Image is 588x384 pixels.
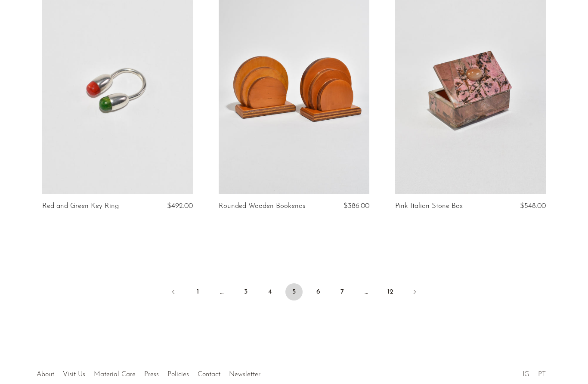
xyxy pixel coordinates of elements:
a: 12 [382,283,399,300]
span: $492.00 [167,202,193,210]
a: 6 [309,283,327,300]
a: Contact [198,371,220,378]
a: Material Care [94,371,136,378]
a: IG [523,371,529,378]
ul: Quick links [32,364,265,381]
span: $548.00 [520,202,546,210]
a: Previous [165,283,182,302]
a: Press [144,371,159,378]
a: Policies [167,371,189,378]
span: … [358,283,375,300]
span: $386.00 [344,202,369,210]
a: 3 [237,283,254,300]
a: 4 [261,283,279,300]
a: Visit Us [63,371,85,378]
a: Red and Green Key Ring [42,202,119,210]
a: About [37,371,54,378]
a: 7 [334,283,351,300]
a: Pink Italian Stone Box [395,202,463,210]
ul: Social Medias [518,364,550,381]
span: 5 [285,283,303,300]
a: Rounded Wooden Bookends [219,202,305,210]
a: 1 [189,283,206,300]
span: … [213,283,230,300]
a: PT [538,371,546,378]
a: Next [406,283,423,302]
